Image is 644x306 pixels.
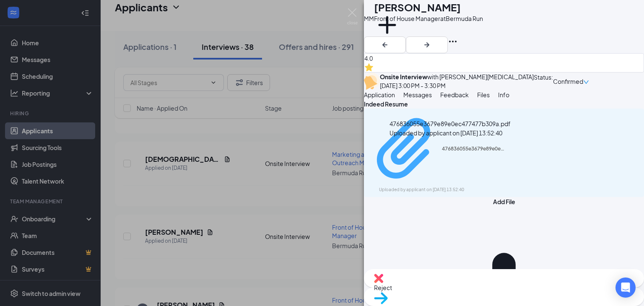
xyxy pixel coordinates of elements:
svg: Ellipses [448,36,458,47]
span: Reject [374,283,634,292]
b: Onsite Interview [380,73,427,80]
span: Feedback [440,91,469,99]
div: 476836055e3679e89e0ec477477b309a.pdf [442,145,505,152]
svg: ArrowRight [422,40,432,50]
span: Confirmed [553,77,583,86]
div: 476836055e3679e89e0ec477477b309a.pdf Uploaded by applicant on [DATE] 13:52:40 [390,119,511,137]
span: Application [364,91,395,99]
div: MM [364,14,374,23]
div: with [PERSON_NAME][MEDICAL_DATA] [380,73,534,81]
div: Front of House Manager at Bermuda Run [374,14,483,23]
div: Indeed Resume [364,99,644,109]
div: Status : [534,73,553,90]
button: ArrowLeftNew [364,36,406,53]
svg: Plus [374,12,400,38]
span: Info [498,91,509,99]
svg: ArrowLeftNew [380,40,390,50]
div: Uploaded by applicant on [DATE] 13:52:40 [379,187,505,193]
span: down [583,79,589,85]
button: ArrowRight [406,36,448,53]
div: [DATE] 3:00 PM - 3:30 PM [380,81,534,90]
span: Messages [403,91,432,99]
span: Files [477,91,490,99]
button: PlusAdd a tag [374,12,400,47]
a: Paperclip476836055e3679e89e0ec477477b309a.pdfUploaded by applicant on [DATE] 13:52:40 [369,112,505,193]
span: 4.0 [364,54,644,63]
svg: Paperclip [369,112,442,185]
div: Open Intercom Messenger [615,277,636,298]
